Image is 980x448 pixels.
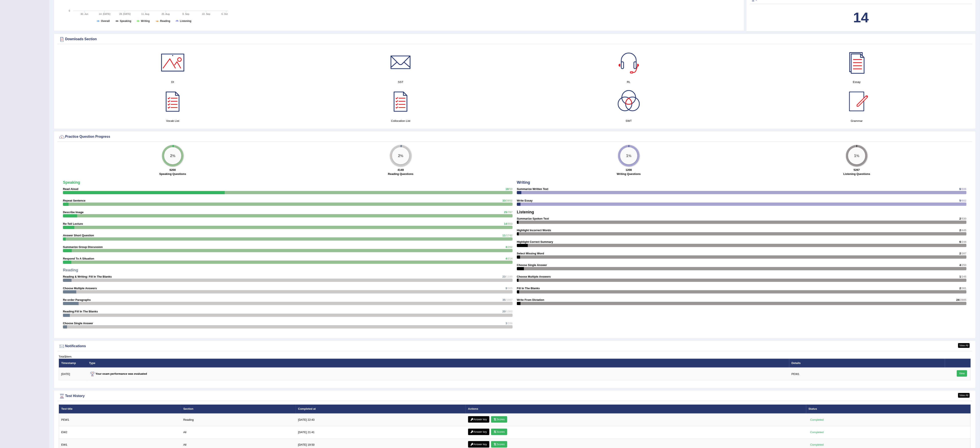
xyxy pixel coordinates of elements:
tspan: 22. Sep [202,13,210,15]
strong: Re-order Paragraphs [63,298,91,301]
span: /1742 [505,234,513,237]
text: 0 [69,9,70,12]
label: Writing Questions [617,172,641,176]
b: 14 [853,10,869,25]
label: Listening Questions [843,172,870,176]
span: /202 [507,245,513,249]
tspan: Reading [160,20,170,23]
span: 33 [502,199,505,202]
strong: 5267 [854,168,860,171]
strong: Answer Short Question [63,234,94,237]
span: /1199 [505,275,513,278]
a: Scores [491,441,507,448]
span: /214 [507,257,513,260]
span: /381 [961,287,966,290]
span: 20 [502,310,505,313]
span: /602 [961,199,966,202]
tspan: Speaking [120,20,131,23]
th: Type [87,359,789,368]
tspan: Listening [180,20,191,23]
td: PEW1 [789,368,945,380]
a: View All [958,393,970,398]
strong: Your exam performance was evaluated [89,372,147,375]
strong: Listening [517,210,534,214]
span: 3 [505,322,507,325]
span: 18 [505,187,508,191]
h4: Grammar [745,119,969,123]
big: 1 [626,153,628,158]
big: 1 [854,153,856,158]
b: 1 [64,355,66,358]
a: Answer key [468,441,489,448]
h4: Collocation List [289,119,513,123]
a: Answer key [468,429,489,435]
strong: 4149 [398,168,404,171]
span: /1302 [505,310,513,313]
span: 2 [959,252,961,255]
span: 2 [959,287,961,290]
th: Section [181,405,296,414]
a: View [957,370,967,377]
strong: Choose Multiple Answers [63,287,97,290]
td: [DATE] [59,368,87,380]
strong: Repeat Sentence [63,199,85,202]
span: 24 [956,298,959,301]
td: [DATE] 22:43 [296,414,466,426]
strong: Fill In The Blanks [517,287,540,290]
tspan: 28. [DATE] [119,13,131,15]
span: 35 [502,298,505,301]
strong: Respond To A Situation [63,257,94,260]
strong: Highlight Correct Summary [517,240,553,243]
span: 2 [959,217,961,220]
big: 2 [398,153,400,158]
label: Reading Questions [388,172,413,176]
th: Test title [59,405,181,414]
span: /787 [507,211,513,214]
th: Completed at [296,405,466,414]
div: Practice Question Progress [59,134,971,140]
strong: Highlight Incorrect Words [517,229,551,232]
strong: Write From Dictation [517,298,544,301]
div: Completed [809,418,825,422]
div: % [392,147,409,164]
span: 5 [959,199,961,202]
h4: DI [61,80,285,84]
div: Downloads Section [59,36,971,43]
strong: Choose Multiple Answers [517,275,551,278]
strong: Describe Image [63,211,84,214]
tspan: 8. Sep [182,13,189,15]
span: 14 [504,222,507,225]
h4: SST [289,80,513,84]
span: /530 [961,217,966,220]
tspan: 30. Jun [81,13,88,15]
span: 9 [505,287,507,290]
span: /445 [961,229,966,232]
span: /1007 [505,298,513,301]
strong: Choose Single Answer [517,263,547,267]
big: 2 [170,153,172,158]
tspan: 6. Oct [221,13,228,15]
tspan: Writing [141,20,150,23]
div: Completed [809,430,825,435]
strong: Summarize Group Discussion [63,245,103,249]
strong: 1208 [626,168,632,171]
span: 4 [959,263,961,267]
label: Speaking Questions [159,172,186,176]
span: /336 [507,322,513,325]
strong: Read Aloud [63,187,78,191]
div: Test History [59,393,971,399]
strong: Choose Single Answer [63,322,93,325]
strong: Reading & Writing: Fill In The Blanks [63,275,112,278]
span: /2652 [505,199,513,202]
strong: Writing [517,180,530,185]
div: Completed [809,443,825,447]
span: /606 [961,187,966,191]
tspan: 14. [DATE] [99,13,110,15]
th: Status [806,405,971,414]
tspan: 11. Aug [141,13,149,15]
span: 6 [959,240,961,243]
div: % [848,147,865,164]
td: All [181,426,296,439]
span: /305 [507,287,513,290]
a: Scores [491,429,507,435]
